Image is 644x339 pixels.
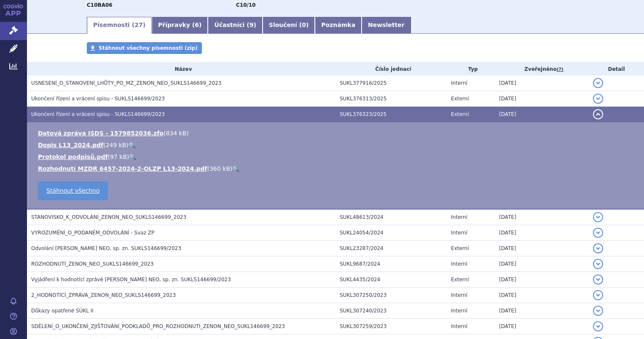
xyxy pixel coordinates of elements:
[129,142,136,148] a: 🔍
[99,45,198,51] span: Stáhnout všechny písemnosti (zip)
[495,303,589,319] td: [DATE]
[38,129,636,137] li: ( )
[31,80,221,86] span: USNESENÍ_O_STANOVENÍ_LHŮTY_PO_MZ_ZENON_NEO_SUKLS146699_2023
[495,63,589,75] th: Zveřejněno
[236,2,256,8] strong: rosuvastatin a ezetimib
[451,214,467,220] span: Interní
[335,241,447,256] td: SUKL23287/2024
[589,63,644,75] th: Detail
[335,209,447,225] td: SUKL48613/2024
[335,288,447,303] td: SUKL307250/2023
[451,277,469,282] span: Externí
[451,245,469,251] span: Externí
[495,241,589,256] td: [DATE]
[362,17,411,34] a: Newsletter
[31,323,285,329] span: SDĚLENÍ_O_UKONČENÍ_ZJIŠŤOVÁNÍ_PODKLADŮ_PRO_ROZHODNUTÍ_ZENON_NEO_SUKL146699_2023
[38,153,636,161] li: ( )
[38,153,108,160] a: Protokol podpisů.pdf
[495,91,589,107] td: [DATE]
[335,225,447,241] td: SUKL24054/2024
[87,2,113,8] strong: ROSUVASTATIN A EZETIMIB
[495,75,589,91] td: [DATE]
[250,22,254,28] span: 9
[593,228,603,238] button: detail
[335,272,447,288] td: SUKL4435/2024
[27,63,335,75] th: Název
[335,63,447,75] th: Číslo jednací
[31,245,181,251] span: Odvolání ZENON NEO, sp. zn. SUKLS146699/2023
[451,323,467,329] span: Interní
[195,22,199,28] span: 6
[315,17,362,34] a: Poznámka
[38,141,636,149] li: ( )
[495,107,589,122] td: [DATE]
[31,277,231,282] span: Vyjádření k hodnotící zprávě ZENON NEO, sp. zn. SUKLS146699/2023
[451,292,467,298] span: Interní
[38,142,103,148] a: Dopis L13_2024.pdf
[263,17,315,34] a: Sloučení (0)
[152,17,208,34] a: Přípravky (6)
[451,230,467,236] span: Interní
[31,96,165,102] span: Ukončení řízení a vrácení spisu - SUKLS146699/2023
[593,109,603,119] button: detail
[38,181,108,200] a: Stáhnout všechno
[495,256,589,272] td: [DATE]
[335,256,447,272] td: SUKL9687/2024
[302,22,306,28] span: 0
[87,17,152,34] a: Písemnosti (27)
[593,274,603,285] button: detail
[495,272,589,288] td: [DATE]
[447,63,495,75] th: Typ
[451,308,467,314] span: Interní
[451,96,469,102] span: Externí
[232,165,239,172] a: 🔍
[129,153,136,160] a: 🔍
[335,91,447,107] td: SUKL376313/2025
[209,165,230,172] span: 360 kB
[87,42,202,54] a: Stáhnout všechny písemnosti (zip)
[593,290,603,300] button: detail
[110,153,127,160] span: 97 kB
[593,243,603,253] button: detail
[451,111,469,117] span: Externí
[31,214,186,220] span: STANOVISKO_K_ODVOLÁNÍ_ZENON_NEO_SUKLS146699_2023
[495,225,589,241] td: [DATE]
[31,111,165,117] span: Ukončení řízení a vrácení spisu - SUKLS146699/2023
[31,261,153,267] span: ROZHODNUTÍ_ZENON_NEO_SUKLS146699_2023
[208,17,262,34] a: Účastníci (9)
[593,321,603,331] button: detail
[593,78,603,88] button: detail
[593,306,603,316] button: detail
[593,94,603,104] button: detail
[38,130,164,137] a: Datová zpráva ISDS - 1579852036.zfo
[557,67,563,73] abbr: (?)
[31,308,94,314] span: Důkazy opatřené SÚKL II
[495,209,589,225] td: [DATE]
[335,75,447,91] td: SUKL377916/2025
[451,261,467,267] span: Interní
[166,130,186,137] span: 834 kB
[134,22,142,28] span: 27
[451,80,467,86] span: Interní
[38,165,207,172] a: Rozhodnutí MZDR 6457-2024-2-OLZP L13-2024.pdf
[31,292,176,298] span: 2_HODNOTÍCÍ_ZPRÁVA_ZENON_NEO_SUKLS146699_2023
[38,164,636,173] li: ( )
[31,230,154,236] span: VYROZUMĚNÍ_O_PODANÉM_ODVOLÁNÍ - Svaz ZP
[335,107,447,122] td: SUKL376323/2025
[106,142,126,148] span: 249 kB
[335,303,447,319] td: SUKL307240/2023
[335,319,447,334] td: SUKL307259/2023
[495,319,589,334] td: [DATE]
[593,259,603,269] button: detail
[495,288,589,303] td: [DATE]
[593,212,603,222] button: detail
